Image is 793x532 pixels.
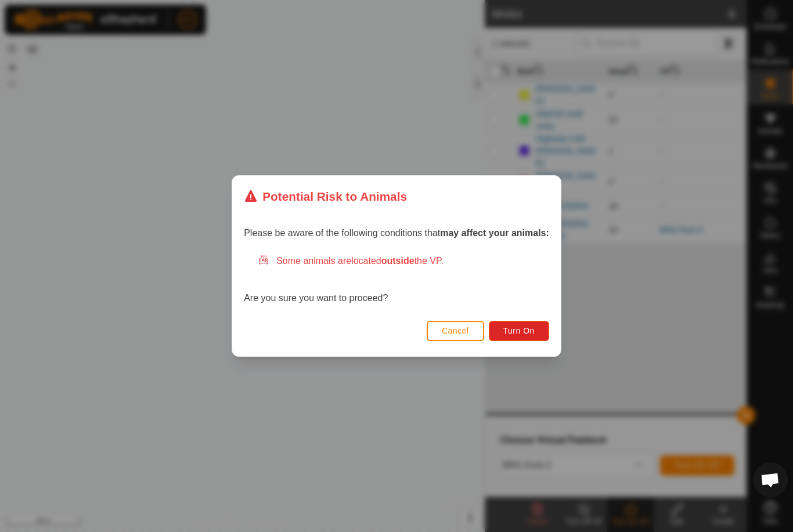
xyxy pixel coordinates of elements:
[489,321,549,341] button: Turn On
[244,228,549,238] span: Please be aware of the following conditions that
[440,228,549,238] strong: may affect your animals:
[244,254,549,305] div: Are you sure you want to proceed?
[258,254,549,268] div: Some animals are
[381,256,414,266] strong: outside
[753,462,788,497] a: Open chat
[503,326,535,335] span: Turn On
[351,256,444,266] span: located the VP.
[442,326,469,335] span: Cancel
[427,321,484,341] button: Cancel
[244,187,407,205] div: Potential Risk to Animals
